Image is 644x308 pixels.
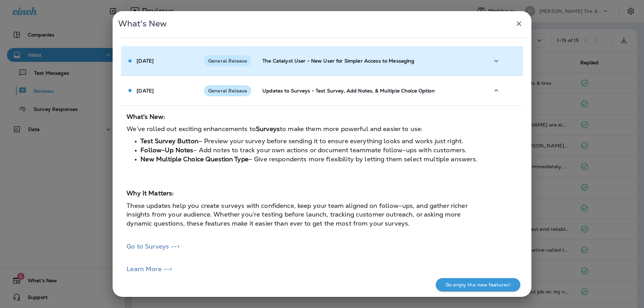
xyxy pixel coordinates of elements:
[256,125,280,133] strong: Surveys
[127,202,467,227] span: These updates help you create surveys with confidence, keep your team aligned on follow-ups, and ...
[127,242,179,250] a: Go to Surveys -->
[436,278,520,291] button: Go enjoy the new features!
[280,125,423,133] span: to make them more powerful and easier to use:
[262,88,478,94] p: Updates to Surveys - Test Survey, Add Notes, & Multiple Choice Option
[193,146,467,154] span: – Add notes to track your own actions or document teammate follow-ups with customers.
[262,58,478,64] p: The Catalyst User - New User for Simpler Access to Messaging
[127,189,174,197] strong: Why It Matters:
[137,58,154,64] p: [DATE]
[248,155,478,163] span: – Give respondents more flexibility by letting them select multiple answers.
[198,137,463,145] span: – Preview your survey before sending it to ensure everything looks and works just right.
[204,58,251,64] span: General Release
[137,88,154,94] p: [DATE]
[127,125,256,133] span: We’ve rolled out exciting enhancements to
[118,18,167,29] span: What's New
[140,155,248,163] strong: New Multiple Choice Question Type
[446,282,511,287] p: Go enjoy the new features!
[127,113,165,121] strong: What's New:
[140,146,193,154] strong: Follow-Up Notes
[204,88,251,94] span: General Release
[127,265,172,273] a: Learn More -->
[140,137,198,145] strong: Test Survey Button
